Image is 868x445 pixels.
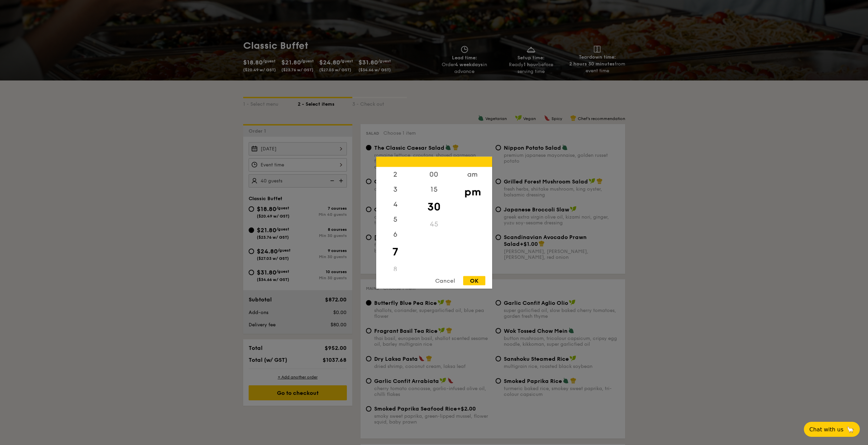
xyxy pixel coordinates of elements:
[415,197,453,217] div: 30
[376,182,415,197] div: 3
[428,276,462,285] div: Cancel
[376,262,415,277] div: 8
[453,167,492,182] div: am
[463,276,485,285] div: OK
[376,212,415,227] div: 5
[376,167,415,182] div: 2
[376,227,415,242] div: 6
[415,167,453,182] div: 00
[804,422,860,437] button: Chat with us🦙
[415,182,453,197] div: 15
[376,242,415,262] div: 7
[415,217,453,232] div: 45
[809,426,843,433] span: Chat with us
[453,182,492,202] div: pm
[376,197,415,212] div: 4
[846,426,854,433] span: 🦙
